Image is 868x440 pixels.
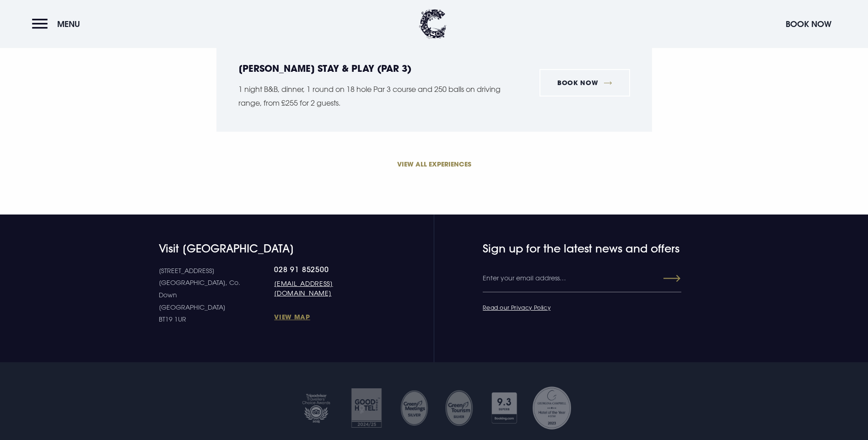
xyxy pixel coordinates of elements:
[274,312,374,321] a: View Map
[539,69,630,97] a: Book Now
[483,304,550,311] a: Read our Privacy Policy
[57,19,80,29] span: Menu
[483,265,681,292] input: Enter your email address…
[274,279,374,298] a: [EMAIL_ADDRESS][DOMAIN_NAME]
[486,385,523,431] img: Booking com 1
[159,265,274,326] p: [STREET_ADDRESS] [GEOGRAPHIC_DATA], Co. Down [GEOGRAPHIC_DATA] BT19 1UR
[159,242,374,255] h4: Visit [GEOGRAPHIC_DATA]
[419,9,447,39] img: Clandeboye Lodge
[238,64,518,73] h5: [PERSON_NAME] Stay & Play (Par 3)
[32,14,85,34] button: Menu
[296,385,337,431] img: Tripadvisor travellers choice 2025
[445,390,474,426] img: GM SILVER TRANSPARENT
[483,242,645,255] h4: Sign up for the latest news and offers
[647,270,680,287] button: Submit
[274,265,374,274] a: 028 91 852500
[216,159,652,169] a: VIEW ALL EXPERIENCES
[531,385,572,431] img: Georgina Campbell Award 2023
[399,390,428,426] img: Untitled design 35
[238,82,518,110] p: 1 night B&B, dinner, 1 round on 18 hole Par 3 course and 250 balls on driving range, from £255 fo...
[781,14,836,34] button: Book Now
[346,385,387,431] img: Good hotel 24 25 2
